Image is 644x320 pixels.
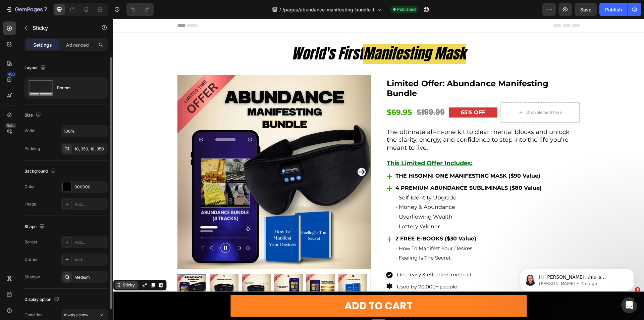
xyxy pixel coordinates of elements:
div: Add... [74,201,106,208]
h1: Limited Offer: Abundance Manifesting Bundle [273,59,467,80]
span: Published [397,6,416,12]
span: - Overflowing Wealth [282,195,339,201]
p: Settings [33,41,52,48]
strong: 4 PREMIUM ABUNDANCE SUBLIMINALS ($80 Value) [282,166,429,172]
div: Border [24,239,38,245]
p: 7 [44,5,47,13]
div: 10, 350, 10, 350 [74,146,106,152]
span: - Feeling Is The Secret [282,236,338,242]
div: Publish [605,6,622,13]
span: Save [580,7,591,12]
p: ADD TO CART [231,278,300,296]
div: 000000 [74,184,106,190]
div: Layout [24,63,47,73]
p: Sticky [33,24,90,32]
button: Carousel Next Arrow [245,149,253,157]
span: The ultimate all-in-one kit to clear mental blocks and unlock the clarity, energy, and confidence... [274,109,457,133]
button: Save [575,3,597,16]
div: Corner [24,257,38,263]
span: Always show [64,312,89,317]
div: Condition [24,312,43,318]
div: Add... [74,239,106,245]
button: Publish [599,3,628,16]
span: /pages/abundance-manifesting-bundle-f [282,6,374,13]
div: Medium [74,274,106,280]
iframe: Design area [113,19,644,320]
div: Color [24,184,35,190]
span: - Money & Abundance [282,185,342,191]
div: Size [24,111,42,120]
img: gempages_540500352420545771-a3176259-0b22-4a33-a0c1-a5f91e129f13.png [273,264,280,271]
div: 450 [6,72,16,77]
span: - Self-Identity Upgrade [282,176,343,182]
div: Width [24,128,36,134]
u: This Limited Offer Includes: [274,141,360,148]
span: Manifesting Mask [250,24,353,45]
input: Auto [61,125,107,137]
span: One, easy & effortless method [284,253,358,259]
div: Display option [24,295,61,304]
span: Used by 70,000+ people [284,265,344,271]
div: $199.99 [303,88,332,99]
span: - Lottery Winner [282,204,327,211]
iframe: Intercom live chat [621,297,637,313]
a: ADD TO CART [117,276,414,298]
img: gempages_540500352420545771-80431b17-93db-4b44-bc03-62477e946ca7.png [273,253,280,260]
span: World's First [178,24,250,45]
span: / [279,6,281,13]
div: Sticky [8,263,23,269]
div: Background [24,167,57,176]
div: Beta [5,123,16,128]
p: Advanced [66,41,89,48]
strong: 65% OFF [348,90,372,97]
strong: THE HISOMNI ONE MANIFESTING MASK ($90 Value) [282,154,427,160]
iframe: Intercom notifications message [510,255,644,302]
div: Shape [24,222,46,231]
div: Add... [74,257,106,263]
span: 6 [635,287,640,292]
div: Image [24,201,36,207]
div: $69.95 [273,86,300,101]
span: - How To Manifest Your Desires [282,226,359,233]
div: Shadow [24,274,40,280]
div: Drop element here [413,91,449,96]
div: Undo/Redo [126,3,154,16]
button: 7 [3,3,50,16]
strong: 2 FREE E-BOOKS ($30 Value) [282,217,363,223]
div: Padding [24,146,40,152]
div: Bottom [57,80,98,96]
